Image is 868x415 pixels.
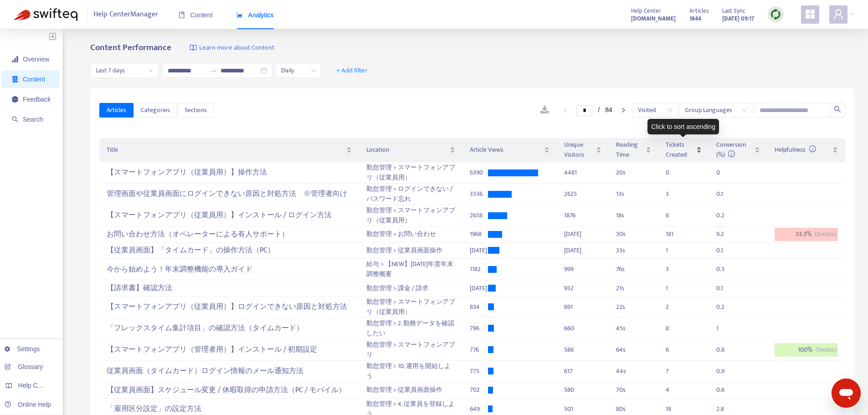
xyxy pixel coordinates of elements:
[716,210,734,220] div: 0.2
[685,103,747,117] span: Group Languages
[107,165,351,180] div: 【スマートフォンアプリ（従業員用）】操作方法
[281,64,316,77] span: Daily
[716,404,734,414] div: 2.8
[816,345,836,355] span: ( 1 votes)
[716,323,734,333] div: 1
[470,246,488,256] div: [DATE]
[666,385,684,395] div: 4
[99,103,134,118] button: Articles
[616,210,651,220] div: 18 s
[462,138,557,162] th: Article Views
[141,105,170,115] span: Categories
[12,96,18,102] span: message
[564,189,601,199] div: 2625
[564,345,601,355] div: 586
[564,229,601,239] div: [DATE]
[210,67,217,74] span: to
[609,138,658,162] th: Reading Time
[107,383,351,398] div: 【従業員画面】スケジュール変更 / 休暇取得の申請方法（PC / モバイル）
[470,145,542,155] span: Article Views
[179,11,213,19] span: Content
[716,168,734,178] div: 0
[99,138,359,162] th: Title
[470,189,488,199] div: 3336
[716,366,734,376] div: 0.9
[616,283,651,293] div: 21 s
[716,139,746,160] span: Conversion (%)
[179,12,185,18] span: book
[815,229,836,239] span: ( 3 votes)
[558,105,573,116] button: left
[775,228,838,241] div: 33.3 %
[5,363,43,370] a: Glossary
[775,144,816,155] span: Helpfulness
[107,321,351,336] div: 「フレックスタイム集計項目」の確認方法（タイムカード）
[564,404,601,414] div: 501
[616,264,651,274] div: 76 s
[770,9,781,20] img: sync.dc5367851b00ba804db3.png
[564,385,601,395] div: 580
[359,382,463,399] td: 勤怠管理 > 従業員画面操作
[621,108,626,113] span: right
[576,105,612,116] li: 1/84
[12,116,18,123] span: search
[107,300,351,315] div: 【スマートフォンアプリ（従業員用）】ログインできない原因と対処方法
[716,264,734,274] div: 0.3
[359,259,463,280] td: 給与 > 【NEW】[DATE]年度年末調整概要
[616,366,651,376] div: 44 s
[177,103,214,118] button: Sections
[18,382,56,389] span: Help Centers
[666,366,684,376] div: 7
[616,105,631,116] li: Next Page
[5,401,51,408] a: Online Help
[564,323,601,333] div: 660
[12,56,18,62] span: signal
[23,96,51,103] span: Feedback
[359,205,463,226] td: 勤怠管理 > スマートフォンアプリ（従業員用）
[107,208,351,223] div: 【スマートフォンアプリ（従業員用）】インストール / ログイン方法
[236,11,274,19] span: Analytics
[470,264,488,274] div: 1182
[616,105,631,116] button: right
[689,14,701,24] strong: 1844
[470,283,488,293] div: [DATE]
[470,404,488,414] div: 649
[689,6,709,16] span: Articles
[470,366,488,376] div: 775
[470,168,488,178] div: 6390
[616,168,651,178] div: 20 s
[631,6,661,16] span: Help Center
[336,65,368,76] span: + Add filter
[775,343,838,357] div: 100 %
[834,106,841,113] span: search
[134,103,177,118] button: Categories
[666,140,694,160] span: Tickets Created
[210,67,217,74] span: swap-right
[666,229,684,239] div: 181
[716,345,734,355] div: 0.8
[470,302,488,312] div: 834
[616,385,651,395] div: 70 s
[107,227,351,242] div: お問い合わせ方法（オペレーターによる有人サポート）
[666,323,684,333] div: 8
[647,119,719,134] div: Click to sort ascending
[616,302,651,312] div: 22 s
[470,210,488,220] div: 2658
[616,229,651,239] div: 30 s
[722,14,754,24] strong: [DATE] 09:17
[107,262,351,277] div: 今から始めよう！年末調整機能の導入ガイド
[359,243,463,259] td: 勤怠管理 > 従業員画面操作
[359,280,463,297] td: 勤怠管理 > 課金 / 請求
[199,43,274,53] span: Learn more about Content
[190,44,197,51] img: image-link
[359,361,463,382] td: 勤怠管理 > 10. 運用を開始しよう
[805,9,816,20] span: appstore
[107,187,351,202] div: 管理画面や従業員画面にログインできない原因と対処方法 ※管理者向け
[631,14,676,24] strong: [DOMAIN_NAME]
[359,339,463,361] td: 勤怠管理 > スマートフォンアプリ
[638,103,673,117] span: Visited
[666,404,684,414] div: 18
[12,76,18,82] span: container
[716,189,734,199] div: 0.1
[107,281,351,296] div: 【請求書】確認方法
